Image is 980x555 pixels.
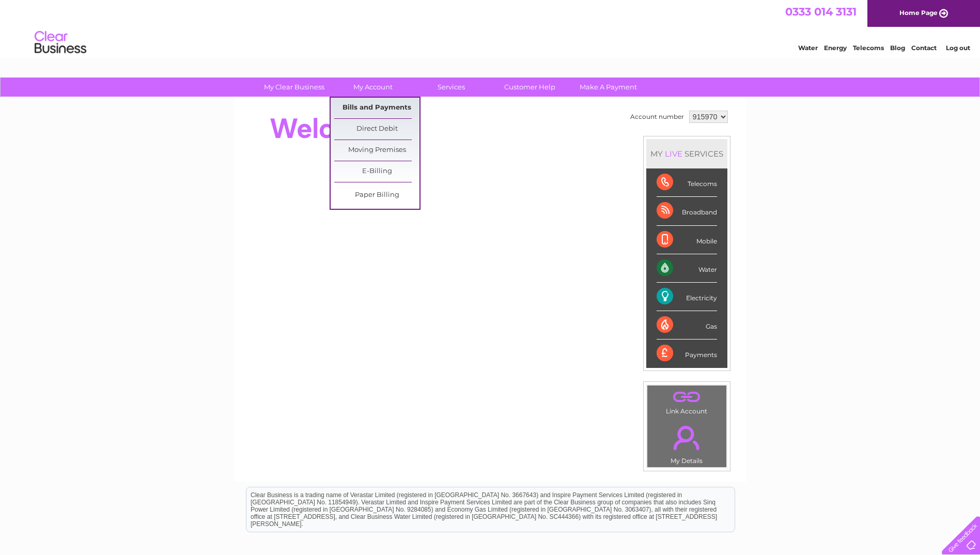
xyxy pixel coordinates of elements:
[785,5,857,18] a: 0333 014 3131
[650,388,724,406] a: .
[853,44,884,52] a: Telecoms
[646,139,727,168] div: MY SERVICES
[824,44,847,52] a: Energy
[657,168,717,197] div: Telecoms
[657,254,717,283] div: Water
[890,44,905,52] a: Blog
[246,6,735,50] div: Clear Business is a trading name of Verastar Limited (registered in [GEOGRAPHIC_DATA] No. 3667643...
[334,185,419,206] a: Paper Billing
[334,140,419,161] a: Moving Premises
[628,108,687,126] td: Account number
[330,78,415,97] a: My Account
[663,149,685,159] div: LIVE
[409,78,494,97] a: Services
[946,44,970,52] a: Log out
[657,311,717,340] div: Gas
[657,283,717,311] div: Electricity
[657,197,717,225] div: Broadband
[657,226,717,254] div: Mobile
[566,78,651,97] a: Make A Payment
[34,27,87,58] img: logo.png
[657,340,717,367] div: Payments
[487,78,572,97] a: Customer Help
[911,44,937,52] a: Contact
[647,385,727,418] td: Link Account
[252,78,337,97] a: My Clear Business
[647,417,727,468] td: My Details
[334,98,419,118] a: Bills and Payments
[798,44,818,52] a: Water
[334,161,419,182] a: E-Billing
[334,119,419,140] a: Direct Debit
[650,420,724,456] a: .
